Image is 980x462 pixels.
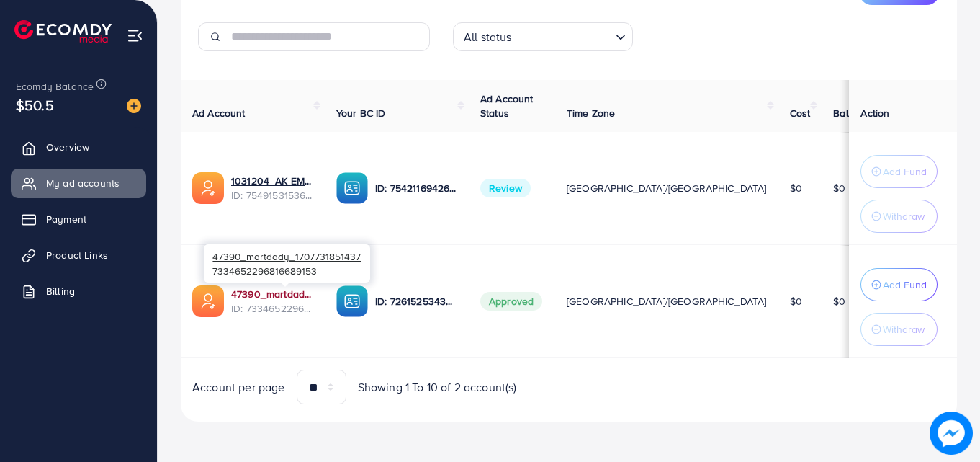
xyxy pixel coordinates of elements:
[11,133,146,161] a: Overview
[375,179,457,197] p: ID: 7542116942635991057
[16,94,54,115] span: $50.5
[860,313,938,346] button: Withdraw
[192,172,224,204] img: ic-ads-acc.e4c84228.svg
[127,99,141,113] img: image
[46,212,86,226] span: Payment
[16,79,94,94] span: Ecomdy Balance
[14,20,112,43] img: logo
[860,155,938,188] button: Add Fund
[46,284,75,298] span: Billing
[11,277,146,306] a: Billing
[336,172,368,204] img: ic-ba-acc.ded83a64.svg
[192,106,246,120] span: Ad Account
[790,106,811,120] span: Cost
[833,294,845,308] span: $0
[567,181,767,195] span: [GEOGRAPHIC_DATA]/[GEOGRAPHIC_DATA]
[883,163,927,180] p: Add Fund
[516,24,610,48] input: Search for option
[231,287,313,301] a: 47390_martdady_1707731851437
[480,179,531,197] span: Review
[883,276,927,293] p: Add Fund
[358,379,517,396] span: Showing 1 To 10 of 2 account(s)
[11,241,146,270] a: Product Links
[336,106,386,120] span: Your BC ID
[567,106,615,120] span: Time Zone
[860,106,889,120] span: Action
[567,294,767,308] span: [GEOGRAPHIC_DATA]/[GEOGRAPHIC_DATA]
[11,169,146,197] a: My ad accounts
[46,248,108,262] span: Product Links
[46,140,89,154] span: Overview
[127,27,143,44] img: menu
[461,27,515,48] span: All status
[375,293,457,310] p: ID: 7261525343784353793
[930,412,973,455] img: image
[204,244,370,283] div: 7334652296816689153
[46,176,120,190] span: My ad accounts
[860,268,938,301] button: Add Fund
[192,379,285,396] span: Account per page
[480,92,534,120] span: Ad Account Status
[231,301,313,316] span: ID: 7334652296816689153
[860,200,938,233] button: Withdraw
[453,22,633,51] div: Search for option
[231,188,313,203] span: ID: 7549153153619394578
[231,174,313,188] a: 1031204_AK EMPIRE_1757674529551
[833,106,871,120] span: Balance
[790,294,802,308] span: $0
[833,181,845,195] span: $0
[883,208,925,225] p: Withdraw
[212,249,361,263] span: 47390_martdady_1707731851437
[336,285,368,317] img: ic-ba-acc.ded83a64.svg
[790,181,802,195] span: $0
[231,174,313,203] div: <span class='underline'>1031204_AK EMPIRE_1757674529551</span></br>7549153153619394578
[11,205,146,234] a: Payment
[883,321,925,338] p: Withdraw
[192,285,224,317] img: ic-ads-acc.e4c84228.svg
[480,292,542,311] span: Approved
